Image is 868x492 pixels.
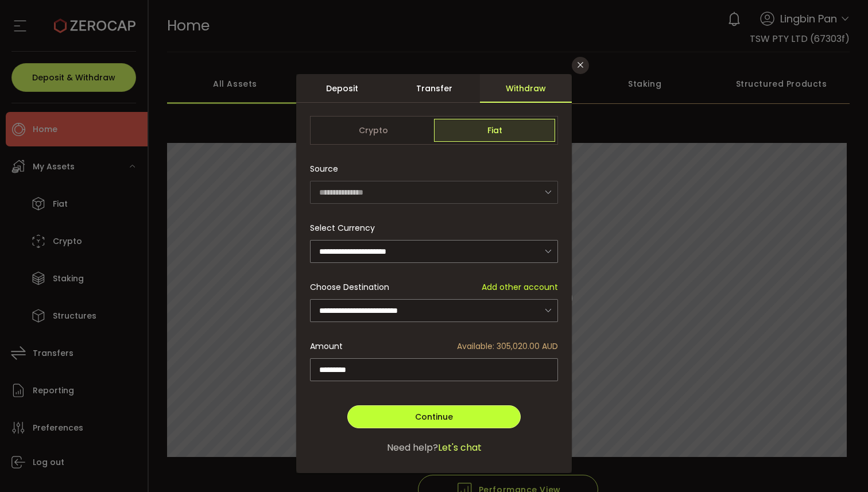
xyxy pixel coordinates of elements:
button: Close [572,57,589,74]
span: Source [310,157,338,180]
button: Continue [347,405,521,428]
span: Amount [310,340,343,352]
span: Fiat [434,119,555,142]
span: Need help? [387,441,438,455]
span: Crypto [313,119,434,142]
div: Transfer [388,74,480,103]
span: Continue [415,411,453,423]
div: Deposit [296,74,388,103]
span: Available: 305,020.00 AUD [457,340,558,352]
label: Select Currency [310,222,382,234]
iframe: Chat Widget [731,368,868,492]
span: Let's chat [438,441,482,455]
span: Choose Destination [310,281,389,293]
span: Add other account [482,281,558,293]
div: dialog [296,74,572,473]
div: Withdraw [480,74,572,103]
